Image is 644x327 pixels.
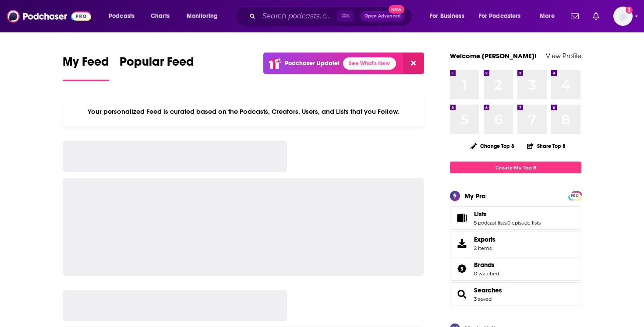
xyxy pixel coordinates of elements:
[567,9,582,24] a: Show notifications dropdown
[474,210,487,218] span: Lists
[430,10,464,22] span: For Business
[450,162,581,173] a: Create My Top 8
[450,232,581,255] a: Exports
[145,9,175,23] a: Charts
[626,7,633,14] svg: Add a profile image
[474,261,499,269] a: Brands
[474,210,541,218] a: Lists
[506,220,507,226] span: ,
[389,5,404,14] span: New
[243,6,421,26] div: Search podcasts, credits, & more...
[450,282,581,306] span: Searches
[474,245,495,251] span: 2 items
[7,8,91,25] img: Podchaser - Follow, Share and Rate Podcasts
[474,261,495,269] span: Brands
[103,9,146,23] button: open menu
[187,10,218,22] span: Monitoring
[450,206,581,230] span: Lists
[464,192,486,200] div: My Pro
[474,220,506,226] a: 5 podcast lists
[546,52,581,60] a: View Profile
[450,257,581,281] span: Brands
[474,236,495,243] span: Exports
[450,52,537,60] a: Welcome [PERSON_NAME]!
[63,54,109,74] span: My Feed
[465,141,520,151] button: Change Top 8
[285,60,340,67] p: Podchaser Update!
[507,220,541,226] a: 0 episode lists
[570,193,580,199] span: PRO
[424,9,475,23] button: open menu
[453,263,471,275] a: Brands
[474,286,502,294] a: Searches
[337,11,354,22] span: ⌘ K
[473,9,534,23] button: open menu
[613,7,633,26] button: Show profile menu
[180,9,229,23] button: open menu
[474,296,492,302] a: 3 saved
[259,9,337,23] input: Search podcasts, credits, & more...
[63,97,424,127] div: Your personalized Feed is curated based on the Podcasts, Creators, Users, and Lists that you Follow.
[120,54,194,74] span: Popular Feed
[613,7,633,26] img: User Profile
[109,10,134,22] span: Podcasts
[364,14,401,18] span: Open Advanced
[343,57,396,70] a: See What's New
[479,10,521,22] span: For Podcasters
[534,9,566,23] button: open menu
[540,10,555,22] span: More
[613,7,633,26] span: Logged in as lexieflood
[453,212,471,224] a: Lists
[527,137,566,155] button: Share Top 8
[63,54,109,81] a: My Feed
[453,288,471,300] a: Searches
[589,9,603,24] a: Show notifications dropdown
[361,11,405,21] button: Open AdvancedNew
[151,10,170,22] span: Charts
[120,54,194,81] a: Popular Feed
[570,192,580,199] a: PRO
[474,271,499,277] a: 0 watched
[453,237,471,250] span: Exports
